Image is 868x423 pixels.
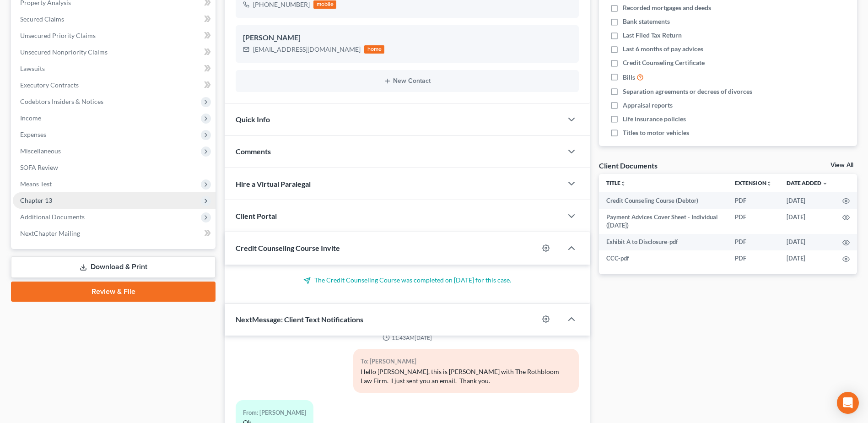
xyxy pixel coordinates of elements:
[623,17,670,26] span: Bank statements
[20,98,103,105] span: Codebtors Insiders & Notices
[11,282,216,302] a: Review & File
[599,192,728,209] td: Credit Counseling Course (Debtor)
[20,48,108,56] span: Unsecured Nonpriority Claims
[13,77,216,93] a: Executory Contracts
[20,32,96,39] span: Unsecured Priority Claims
[20,163,58,171] span: SOFA Review
[623,73,635,82] span: Bills
[822,181,828,186] i: expand_more
[20,81,79,89] span: Executory Contracts
[13,44,216,60] a: Unsecured Nonpriority Claims
[728,192,779,209] td: PDF
[623,58,705,67] span: Credit Counseling Certificate
[243,33,571,43] div: [PERSON_NAME]
[13,27,216,44] a: Unsecured Priority Claims
[779,250,835,267] td: [DATE]
[623,31,682,40] span: Last Filed Tax Return
[20,15,64,23] span: Secured Claims
[728,250,779,267] td: PDF
[620,181,626,186] i: unfold_more
[13,11,216,27] a: Secured Claims
[20,180,52,188] span: Means Test
[20,130,46,138] span: Expenses
[837,392,859,414] div: Open Intercom Messenger
[766,181,772,186] i: unfold_more
[735,179,772,186] a: Extensionunfold_more
[13,159,216,176] a: SOFA Review
[599,250,728,267] td: CCC-pdf
[13,60,216,77] a: Lawsuits
[728,234,779,250] td: PDF
[779,234,835,250] td: [DATE]
[253,45,361,54] div: [EMAIL_ADDRESS][DOMAIN_NAME]
[236,179,311,188] span: Hire a Virtual Paralegal
[20,65,45,72] span: Lawsuits
[20,114,41,122] span: Income
[236,147,271,156] span: Comments
[20,229,80,237] span: NextChapter Mailing
[20,147,61,155] span: Miscellaneous
[236,334,579,342] div: 11:43AM[DATE]
[623,3,711,12] span: Recorded mortgages and deeds
[599,161,658,170] div: Client Documents
[20,196,52,204] span: Chapter 13
[787,179,828,186] a: Date Added expand_more
[599,209,728,234] td: Payment Advices Cover Sheet - Individual ([DATE])
[236,115,270,124] span: Quick Info
[243,77,571,85] button: New Contact
[236,244,340,252] span: Credit Counseling Course Invite
[20,213,85,221] span: Additional Documents
[236,315,363,324] span: NextMessage: Client Text Notifications
[779,192,835,209] td: [DATE]
[623,128,689,137] span: Titles to motor vehicles
[236,211,277,220] span: Client Portal
[13,225,216,242] a: NextChapter Mailing
[11,256,216,278] a: Download & Print
[779,209,835,234] td: [DATE]
[361,356,571,367] div: To: [PERSON_NAME]
[830,162,853,168] a: View All
[623,101,673,110] span: Appraisal reports
[623,87,752,96] span: Separation agreements or decrees of divorces
[599,234,728,250] td: Exhibit A to Disclosure-pdf
[243,407,306,418] div: From: [PERSON_NAME]
[236,276,579,285] p: The Credit Counseling Course was completed on [DATE] for this case.
[623,114,686,124] span: Life insurance policies
[606,179,626,186] a: Titleunfold_more
[313,0,336,9] div: mobile
[623,44,703,54] span: Last 6 months of pay advices
[728,209,779,234] td: PDF
[361,367,571,385] div: Hello [PERSON_NAME], this is [PERSON_NAME] with The Rothbloom Law Firm. I just sent you an email....
[364,45,384,54] div: home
